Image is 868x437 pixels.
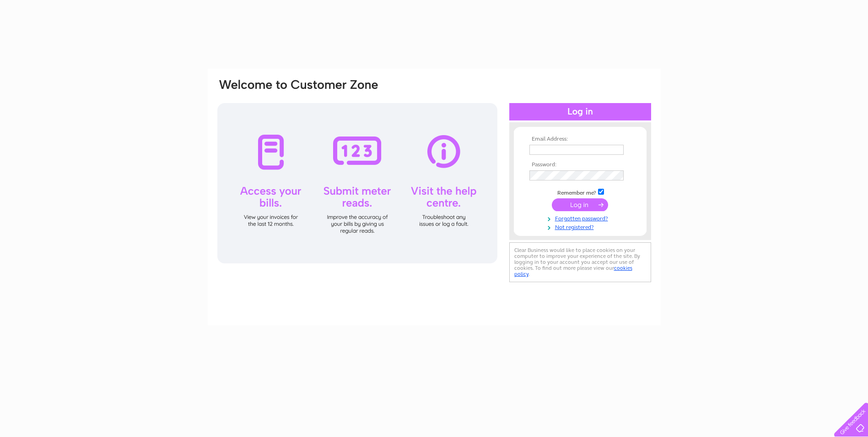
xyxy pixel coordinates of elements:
[527,187,633,197] td: Remember me?
[552,198,608,211] input: Submit
[527,136,633,142] th: Email Address:
[529,213,633,222] a: Forgotten password?
[529,222,633,231] a: Not registered?
[514,265,632,277] a: cookies policy
[509,242,651,282] div: Clear Business would like to place cookies on your computer to improve your experience of the sit...
[527,162,633,168] th: Password:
